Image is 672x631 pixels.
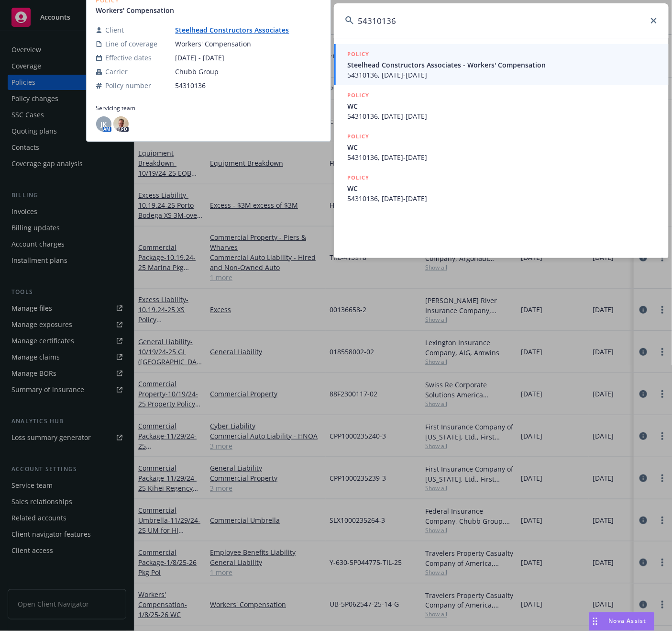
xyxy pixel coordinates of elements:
[347,132,369,141] h5: POLICY
[347,70,657,80] span: 54310136, [DATE]-[DATE]
[347,90,369,100] h5: POLICY
[589,612,601,631] div: Drag to move
[347,49,369,59] h5: POLICY
[347,193,657,203] span: 54310136, [DATE]-[DATE]
[334,44,669,85] a: POLICYSteelhead Constructors Associates - Workers' Compensation54310136, [DATE]-[DATE]
[347,101,657,111] span: WC
[347,152,657,162] span: 54310136, [DATE]-[DATE]
[334,85,669,126] a: POLICYWC54310136, [DATE]-[DATE]
[347,183,657,193] span: WC
[347,60,657,70] span: Steelhead Constructors Associates - Workers' Compensation
[334,3,669,38] input: Search...
[589,612,655,631] button: Nova Assist
[347,142,657,152] span: WC
[334,126,669,168] a: POLICYWC54310136, [DATE]-[DATE]
[609,617,647,625] span: Nova Assist
[347,111,657,121] span: 54310136, [DATE]-[DATE]
[347,173,369,182] h5: POLICY
[334,168,669,209] a: POLICYWC54310136, [DATE]-[DATE]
